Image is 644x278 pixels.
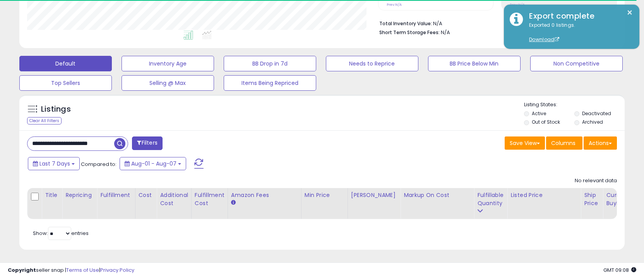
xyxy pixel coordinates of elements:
p: Listing States: [524,101,625,109]
div: Exported 0 listings. [523,22,634,43]
div: Export complete [523,10,634,22]
button: Items Being Repriced [224,75,316,91]
div: seller snap | | [8,267,134,274]
li: N/A [379,18,611,28]
div: Title [45,191,59,199]
div: Fulfillable Quantity [477,191,504,207]
button: Columns [546,136,582,150]
a: Terms of Use [66,266,99,274]
div: Additional Cost [160,191,188,207]
div: Fulfillment Cost [195,191,224,207]
div: No relevant data [575,177,617,185]
strong: Copyright [8,266,36,274]
div: Amazon Fees [231,191,298,199]
span: Columns [551,139,575,147]
span: Last 7 Days [39,160,70,167]
span: Aug-01 - Aug-07 [131,160,176,167]
span: N/A [441,29,450,36]
div: [PERSON_NAME] [351,191,397,199]
div: Listed Price [510,191,577,199]
div: Cost [139,191,154,199]
button: Filters [132,136,162,150]
span: Show: entries [33,230,89,237]
div: Repricing [65,191,94,199]
label: Deactivated [582,110,611,117]
button: BB Drop in 7d [224,56,316,71]
small: Prev: N/A [510,2,525,7]
button: Default [19,56,112,71]
div: Min Price [305,191,344,199]
small: Prev: N/A [387,2,402,7]
button: BB Price Below Min [428,56,521,71]
button: Aug-01 - Aug-07 [120,157,186,170]
button: Needs to Reprice [326,56,418,71]
h5: Listings [41,104,71,115]
button: Last 7 Days [28,157,80,170]
small: Amazon Fees. [231,199,236,206]
button: × [627,8,633,17]
div: Ship Price [584,191,599,207]
div: Fulfillment [100,191,132,199]
div: Markup on Cost [404,191,471,199]
label: Archived [582,119,603,125]
label: Active [532,110,546,117]
button: Save View [505,136,545,150]
b: Total Inventory Value: [379,20,432,27]
span: 2025-08-15 09:08 GMT [603,266,636,274]
th: The percentage added to the cost of goods (COGS) that forms the calculator for Min & Max prices. [401,188,474,219]
span: Compared to: [81,161,116,168]
button: Non Competitive [530,56,623,71]
button: Actions [584,136,617,150]
div: Clear All Filters [27,117,62,124]
b: Short Term Storage Fees: [379,29,440,36]
a: Privacy Policy [100,266,134,274]
button: Top Sellers [19,75,112,91]
a: Download [529,36,559,43]
button: Inventory Age [122,56,214,71]
button: Selling @ Max [122,75,214,91]
label: Out of Stock [532,119,560,125]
